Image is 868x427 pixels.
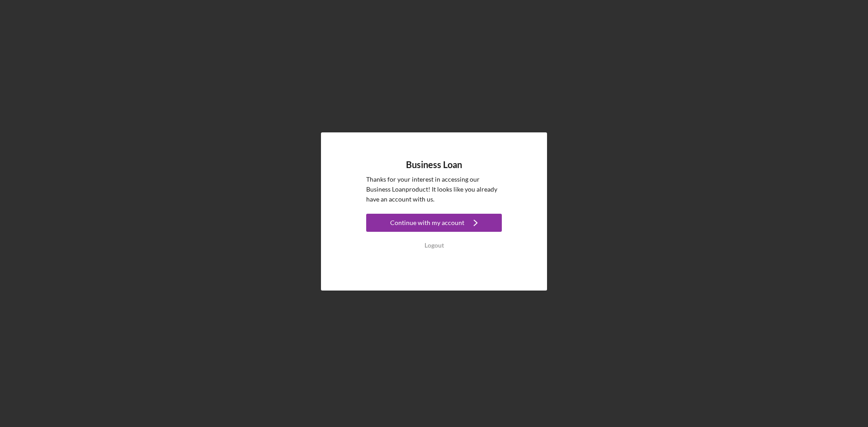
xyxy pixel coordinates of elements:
p: Thanks for your interest in accessing our Business Loan product! It looks like you already have a... [366,174,502,205]
div: Continue with my account [390,214,464,232]
button: Continue with my account [366,214,502,232]
div: Logout [425,236,444,254]
button: Logout [366,236,502,254]
h4: Business Loan [406,160,462,170]
a: Continue with my account [366,214,502,234]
